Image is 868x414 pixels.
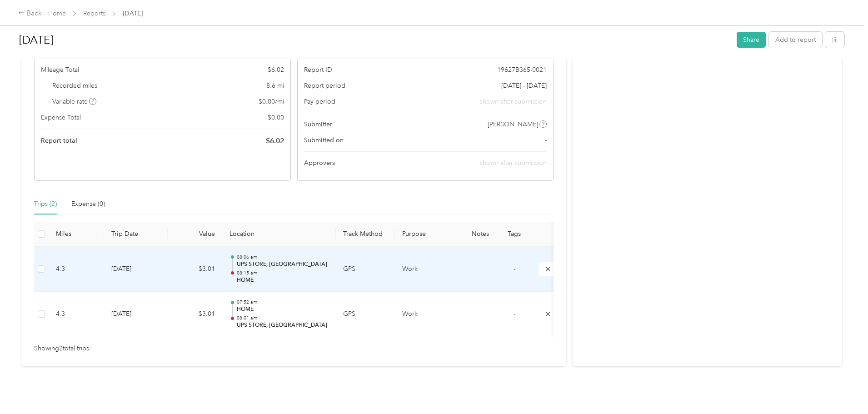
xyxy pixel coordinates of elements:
[514,265,515,273] span: -
[41,65,79,75] span: Mileage Total
[737,32,766,48] button: Share
[336,222,395,247] th: Track Method
[395,247,463,292] td: Work
[497,222,531,247] th: Tags
[168,222,222,247] th: Value
[395,292,463,337] td: Work
[18,8,42,19] div: Back
[237,321,329,329] p: UPS STORE, [GEOGRAPHIC_DATA]
[304,81,345,90] span: Report period
[769,32,822,48] button: Add to report
[49,292,104,337] td: 4.3
[304,65,332,75] span: Report ID
[304,158,335,168] span: Approvers
[545,135,547,145] span: -
[104,222,168,247] th: Trip Date
[501,81,547,90] span: [DATE] - [DATE]
[222,222,336,247] th: Location
[168,292,222,337] td: $3.01
[104,292,168,337] td: [DATE]
[336,292,395,337] td: GPS
[41,113,81,122] span: Expense Total
[514,310,515,318] span: -
[34,199,57,209] div: Trips (2)
[237,315,329,321] p: 08:01 am
[52,81,97,90] span: Recorded miles
[41,136,77,145] span: Report total
[266,135,284,146] span: $ 6.02
[480,97,547,106] span: shown after submission
[19,29,730,51] h1: Sep 2025
[237,254,329,260] p: 08:06 am
[48,10,66,17] a: Home
[488,120,538,129] span: [PERSON_NAME]
[336,247,395,292] td: GPS
[304,135,344,145] span: Submitted on
[259,97,284,106] span: $ 0.00 / mi
[49,247,104,292] td: 4.3
[123,9,143,18] span: [DATE]
[52,97,97,106] span: Variable rate
[83,10,105,17] a: Reports
[168,247,222,292] td: $3.01
[268,65,284,75] span: $ 6.02
[304,97,335,106] span: Pay period
[237,270,329,276] p: 08:15 am
[480,159,547,167] span: shown after submission
[463,222,497,247] th: Notes
[497,65,547,75] span: 19627B365-0021
[237,260,329,269] p: UPS STORE, [GEOGRAPHIC_DATA]
[49,222,104,247] th: Miles
[268,113,284,122] span: $ 0.00
[71,199,105,209] div: Expense (0)
[104,247,168,292] td: [DATE]
[817,363,868,414] iframe: Everlance-gr Chat Button Frame
[237,305,329,314] p: HOME
[34,344,89,354] span: Showing 2 total trips
[266,81,284,90] span: 8.6 mi
[304,120,332,129] span: Submitter
[237,299,329,305] p: 07:52 am
[395,222,463,247] th: Purpose
[237,276,329,284] p: HOME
